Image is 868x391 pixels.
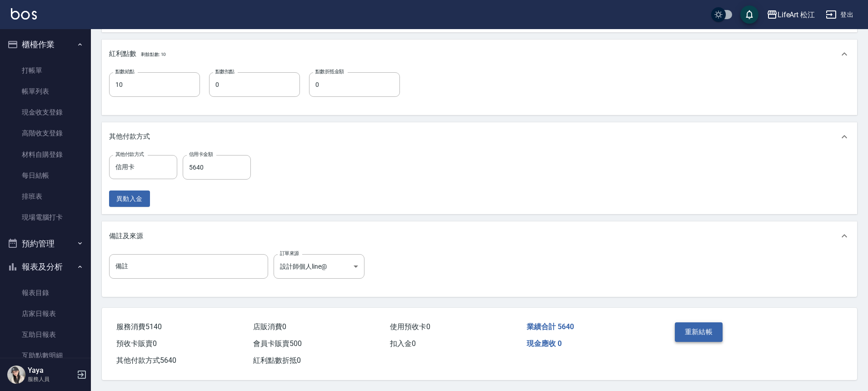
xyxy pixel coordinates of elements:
button: 櫃檯作業 [4,33,87,56]
div: LifeArt 松江 [778,9,815,20]
label: 其他付款方式 [115,151,144,158]
span: 預收卡販賣 0 [116,339,157,348]
a: 打帳單 [4,60,87,81]
button: LifeArt 松江 [763,5,819,24]
label: 信用卡金額 [189,151,213,158]
label: 訂單來源 [280,250,299,257]
a: 互助日報表 [4,324,87,345]
a: 現金收支登錄 [4,102,87,123]
button: 預約管理 [4,232,87,256]
a: 互助點數明細 [4,345,87,366]
div: 設計師個人line@ [274,254,364,279]
p: 備註及來源 [109,231,143,241]
span: 使用預收卡 0 [390,322,430,331]
span: 剩餘點數: 10 [141,52,166,57]
span: 扣入金 0 [390,339,416,348]
a: 高階收支登錄 [4,123,87,144]
label: 點數給點 [115,68,135,75]
img: Person [7,366,25,384]
a: 每日結帳 [4,165,87,186]
p: 紅利點數 [109,49,166,59]
div: 其他付款方式 [102,122,857,151]
label: 點數折抵金額 [315,68,344,75]
button: save [740,5,758,24]
a: 報表目錄 [4,282,87,303]
label: 點數扣點 [215,68,234,75]
button: 報表及分析 [4,255,87,279]
a: 現場電腦打卡 [4,207,87,228]
button: 異動入金 [109,190,150,207]
span: 現金應收 0 [527,339,562,348]
span: 其他付款方式 5640 [116,356,176,365]
p: 服務人員 [28,375,74,383]
button: 重新結帳 [675,322,723,341]
p: 其他付款方式 [109,132,150,141]
h5: Yaya [28,366,74,375]
a: 排班表 [4,186,87,207]
span: 店販消費 0 [253,322,286,331]
div: 紅利點數剩餘點數: 10 [102,40,857,69]
img: Logo [11,8,37,20]
div: 備註及來源 [102,221,857,251]
a: 店家日報表 [4,303,87,324]
button: 登出 [822,6,857,23]
a: 材料自購登錄 [4,144,87,165]
a: 帳單列表 [4,81,87,102]
span: 服務消費 5140 [116,322,162,331]
span: 紅利點數折抵 0 [253,356,301,365]
span: 業績合計 5640 [527,322,574,331]
span: 會員卡販賣 500 [253,339,302,348]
